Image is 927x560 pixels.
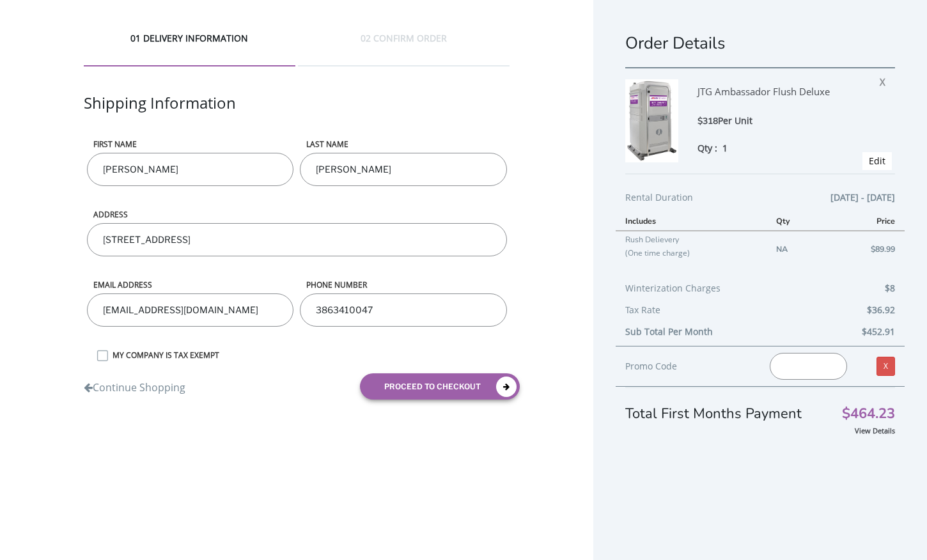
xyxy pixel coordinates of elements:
span: X [880,72,892,88]
div: JTG Ambassador Flush Deluxe [697,79,873,114]
td: NA [767,231,827,267]
b: Sub Total Per Month [625,325,713,338]
span: Per Unit [718,114,752,127]
label: First name [87,139,294,150]
div: Rental Duration [625,190,895,212]
a: Continue Shopping [84,374,185,395]
label: phone number [300,279,507,290]
div: Shipping Information [84,92,510,139]
span: $464.23 [842,407,895,421]
td: $89.99 [827,231,905,267]
a: Edit [869,155,885,167]
td: Rush Delievery [616,231,767,267]
div: Tax Rate [625,302,895,324]
th: Includes [616,212,767,231]
label: Email address [87,279,294,290]
div: Promo Code [625,359,751,374]
th: Price [827,212,905,231]
div: $318 [697,114,873,128]
span: $8 [885,281,895,296]
div: Winterization Charges [625,281,895,302]
b: $452.91 [862,325,895,338]
span: 1 [722,142,728,154]
a: View Details [855,426,895,435]
a: X [876,357,895,376]
h1: Order Details [625,32,895,54]
div: 02 CONFIRM ORDER [298,32,510,66]
label: LAST NAME [300,139,507,150]
div: Qty : [697,141,873,155]
th: Qty [767,212,827,231]
label: MY COMPANY IS TAX EXEMPT [106,350,510,361]
p: (One time charge) [625,246,757,260]
span: [DATE] - [DATE] [830,190,895,205]
div: Total First Months Payment [625,387,895,424]
button: proceed to checkout [360,373,520,400]
span: $36.92 [867,302,895,318]
div: 01 DELIVERY INFORMATION [84,32,295,66]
